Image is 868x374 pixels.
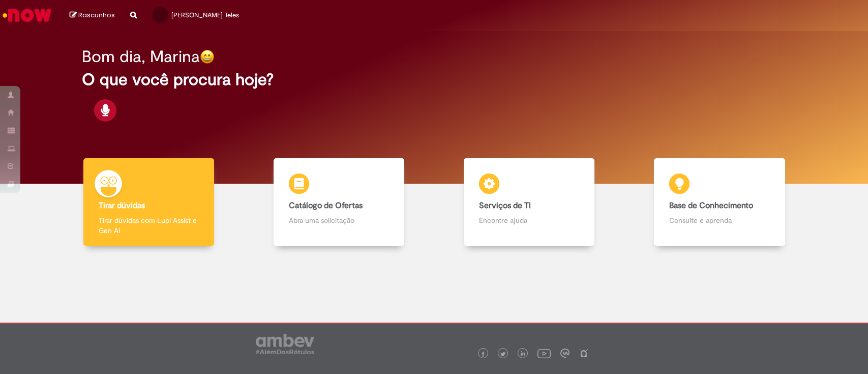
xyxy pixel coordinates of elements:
[669,200,753,211] b: Base de Conhecimento
[481,352,486,357] img: logo_footer_facebook.png
[53,158,244,246] a: Tirar dúvidas Tirar dúvidas com Lupi Assist e Gen Ai
[479,200,531,211] b: Serviços de TI
[289,215,389,225] p: Abra uma solicitação
[434,158,624,246] a: Serviços de TI Encontre ajuda
[579,349,588,358] img: logo_footer_naosei.png
[560,349,570,358] img: logo_footer_workplace.png
[78,10,115,20] span: Rascunhos
[624,158,815,246] a: Base de Conhecimento Consulte e aprenda
[244,158,434,246] a: Catálogo de Ofertas Abra uma solicitação
[521,351,526,357] img: logo_footer_linkedin.png
[537,347,551,360] img: logo_footer_youtube.png
[99,215,199,236] p: Tirar dúvidas com Lupi Assist e Gen Ai
[82,71,786,89] h2: O que você procura hoje?
[289,200,363,211] b: Catálogo de Ofertas
[70,11,115,20] a: Rascunhos
[669,215,769,225] p: Consulte e aprenda
[500,352,505,357] img: logo_footer_twitter.png
[171,11,239,19] span: [PERSON_NAME] Teles
[99,200,145,211] b: Tirar dúvidas
[256,334,314,354] img: logo_footer_ambev_rotulo_gray.png
[479,215,579,225] p: Encontre ajuda
[200,49,215,64] img: happy-face.png
[1,5,53,25] img: ServiceNow
[82,48,200,66] h2: Bom dia, Marina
